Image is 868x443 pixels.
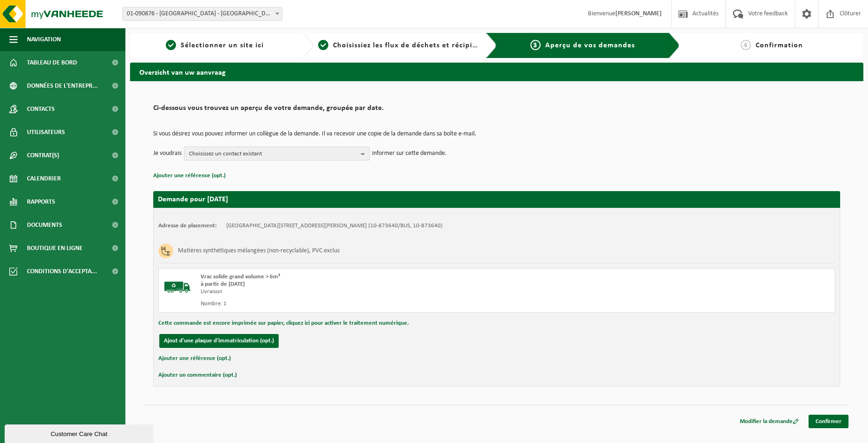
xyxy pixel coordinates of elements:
span: 2 [318,40,328,50]
button: Ajouter une référence (opt.) [158,353,231,365]
strong: à partir de [DATE] [201,281,245,287]
span: 01-090876 - PAPREC NORD NORMANDIE - LA COURNEUVE [123,7,282,20]
p: informer sur cette demande. [372,147,447,161]
a: Modifier la demande [733,415,806,428]
button: Choisissez un contact existant [184,147,370,161]
strong: Adresse de placement: [158,223,217,229]
strong: Demande pour [DATE] [158,196,228,203]
span: 1 [166,40,176,50]
span: Choisissez un contact existant [189,147,357,161]
span: Aperçu de vos demandes [545,42,635,49]
button: Ajouter un commentaire (opt.) [158,369,237,381]
p: Je voudrais [153,147,182,161]
button: Ajouter une référence (opt.) [153,170,226,182]
strong: [PERSON_NAME] [615,10,662,17]
div: Nombre: 1 [201,300,534,308]
p: Si vous désirez vous pouvez informer un collègue de la demande. Il va recevoir une copie de la de... [153,131,840,137]
td: [GEOGRAPHIC_DATA][STREET_ADDRESS][PERSON_NAME] (10-873640/BUS, 10-873640) [226,222,443,230]
span: Navigation [27,28,61,51]
a: 2Choisissiez les flux de déchets et récipients [318,40,478,51]
span: Confirmation [756,42,803,49]
a: 1Sélectionner un site ici [135,40,295,51]
h3: Matières synthétiques mélangées (non-recyclable), PVC exclus [178,244,339,258]
span: Choisissiez les flux de déchets et récipients [333,42,488,49]
span: Contrat(s) [27,144,59,167]
span: 4 [741,40,751,50]
span: Contacts [27,97,55,121]
h2: Overzicht van uw aanvraag [130,63,863,81]
iframe: chat widget [5,423,155,443]
span: Données de l'entrepr... [27,74,98,97]
span: Conditions d'accepta... [27,260,97,283]
span: Sélectionner un site ici [181,42,264,49]
span: 3 [530,40,541,50]
button: Cette commande est encore imprimée sur papier, cliquez ici pour activer le traitement numérique. [158,317,409,329]
button: Ajout d'une plaque d'immatriculation (opt.) [159,334,279,348]
span: Boutique en ligne [27,237,83,260]
span: Documents [27,213,62,237]
img: BL-SO-LV.png [163,273,191,301]
span: Tableau de bord [27,51,77,74]
span: Rapports [27,190,55,213]
span: Vrac solide grand volume > 6m³ [201,274,280,280]
h2: Ci-dessous vous trouvez un aperçu de votre demande, groupée par date. [153,104,840,117]
a: Confirmer [809,415,848,428]
div: Livraison [201,288,534,295]
span: 01-090876 - PAPREC NORD NORMANDIE - LA COURNEUVE [123,7,282,21]
span: Utilisateurs [27,121,65,144]
span: Calendrier [27,167,61,190]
